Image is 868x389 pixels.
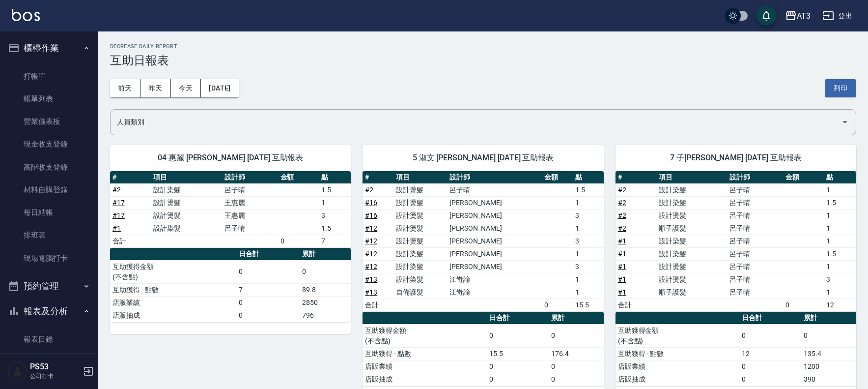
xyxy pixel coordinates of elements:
td: 0 [549,324,604,347]
td: 呂子晴 [727,286,783,299]
button: 報表及分析 [4,299,94,324]
img: Logo [12,9,40,21]
h2: Decrease Daily Report [110,43,856,50]
td: 呂子晴 [727,196,783,209]
img: Person [8,361,28,381]
a: 店家日報表 [4,351,94,373]
td: 1 [573,286,604,299]
td: 796 [300,309,351,322]
a: #12 [365,237,377,245]
td: 0 [236,260,300,283]
td: 設計染髮 [656,235,727,247]
td: 呂子晴 [727,222,783,235]
td: 呂子晴 [727,273,783,286]
h5: PS53 [30,362,80,372]
td: 135.4 [801,347,856,360]
td: 15.5 [487,347,549,360]
button: 櫃檯作業 [4,35,94,61]
table: a dense table [616,312,856,386]
a: #13 [365,288,377,296]
td: 合計 [363,299,393,311]
p: 公司打卡 [30,372,80,381]
button: Open [837,114,853,130]
th: 點 [824,171,856,184]
th: 金額 [542,171,573,184]
td: 0 [549,373,604,386]
td: 順子護髮 [656,222,727,235]
td: 0 [542,299,573,311]
td: 店販抽成 [363,373,486,386]
a: 高階收支登錄 [4,156,94,179]
table: a dense table [616,171,856,312]
td: 設計染髮 [151,183,222,196]
td: 合計 [616,299,656,311]
td: 0 [278,235,319,247]
td: 設計燙髮 [393,209,447,222]
td: 3 [573,209,604,222]
th: 日合計 [236,248,300,261]
td: 店販抽成 [110,309,236,322]
td: 0 [487,360,549,373]
a: 打帳單 [4,65,94,88]
td: 互助獲得 - 點數 [110,283,236,296]
td: 390 [801,373,856,386]
span: 7 子[PERSON_NAME] [DATE] 互助報表 [627,153,844,163]
td: 0 [801,324,856,347]
th: 金額 [783,171,824,184]
td: 設計染髮 [656,196,727,209]
td: 0 [783,299,824,311]
td: 呂子晴 [447,183,542,196]
td: 1 [824,235,856,247]
table: a dense table [110,171,351,248]
a: #1 [618,288,626,296]
h3: 互助日報表 [110,54,856,67]
td: 呂子晴 [222,222,278,235]
a: #1 [618,275,626,283]
td: 呂子晴 [727,183,783,196]
th: 累計 [549,312,604,325]
td: 呂子晴 [727,235,783,247]
th: 項目 [656,171,727,184]
td: 設計燙髮 [393,235,447,247]
td: 設計染髮 [393,260,447,273]
td: 設計染髮 [393,273,447,286]
td: 呂子晴 [727,247,783,260]
th: 項目 [151,171,222,184]
th: 累計 [300,248,351,261]
td: 店販業績 [616,360,739,373]
input: 人員名稱 [114,114,837,131]
a: #12 [365,250,377,258]
th: # [363,171,393,184]
td: 合計 [110,235,151,247]
a: #1 [618,263,626,270]
td: 0 [236,309,300,322]
table: a dense table [110,248,351,322]
td: 7 [236,283,300,296]
a: 現金收支登錄 [4,133,94,155]
td: 7 [319,235,351,247]
button: 前天 [110,79,140,97]
td: 15.5 [573,299,604,311]
td: 0 [487,373,549,386]
table: a dense table [363,171,603,312]
td: 設計燙髮 [656,273,727,286]
td: 1 [824,183,856,196]
td: 0 [739,373,801,386]
th: 日合計 [739,312,801,325]
td: 12 [824,299,856,311]
a: #12 [365,224,377,232]
th: 設計師 [447,171,542,184]
td: 設計燙髮 [393,183,447,196]
td: 店販業績 [110,296,236,309]
a: #1 [618,250,626,258]
td: 1 [573,247,604,260]
td: 1 [319,196,351,209]
td: 1.5 [319,222,351,235]
th: 項目 [393,171,447,184]
th: # [616,171,656,184]
a: #2 [365,186,373,194]
td: 1.5 [319,183,351,196]
button: 列印 [825,79,856,97]
a: #12 [365,263,377,270]
td: 12 [739,347,801,360]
